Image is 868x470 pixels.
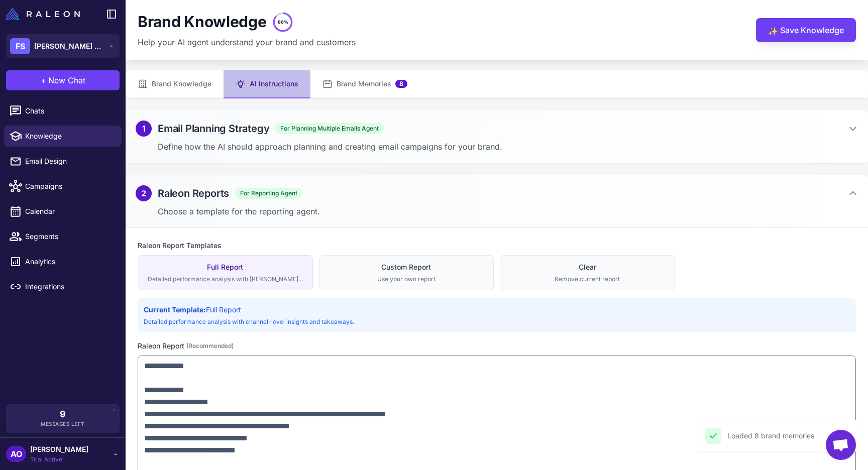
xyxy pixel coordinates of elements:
div: Custom Report [325,262,488,273]
a: Campaigns [4,176,122,197]
span: Chats [25,105,114,116]
span: ✨ [768,25,776,33]
a: Chats [4,100,122,122]
label: Raleon Report Templates [138,240,856,251]
div: Open chat [826,430,856,460]
span: New Chat [48,74,85,86]
div: FS [10,38,30,54]
span: [PERSON_NAME] [30,444,88,455]
div: Detailed performance analysis with [PERSON_NAME]... [144,275,306,284]
span: Messages Left [41,420,85,428]
button: Full ReportDetailed performance analysis with [PERSON_NAME]... [138,255,313,290]
p: Detailed performance analysis with channel-level insights and takeaways. [144,317,850,326]
div: Clear [506,262,669,273]
img: Raleon Logo [6,8,80,20]
a: Integrations [4,276,122,297]
button: Close [837,428,853,444]
h1: Brand Knowledge [138,13,267,32]
a: Email Design [4,151,122,172]
div: 1 [136,121,152,137]
span: Analytics [25,256,114,267]
a: Analytics [4,251,122,272]
p: Choose a template for the reporting agent. [158,205,858,217]
span: (Recommended) [186,341,234,350]
button: ClearRemove current report [500,255,675,290]
div: Full Report [144,262,306,273]
div: Loaded 8 brand memories [727,430,814,441]
span: For Reporting Agent [235,188,302,199]
a: Knowledge [4,126,122,147]
button: Brand Knowledge [126,70,224,98]
span: For Planning Multiple Emails Agent [275,123,384,134]
span: 9 [60,410,66,419]
span: Calendar [25,206,114,217]
button: ✨Save Knowledge [756,18,856,42]
div: Remove current report [506,275,669,284]
p: Full Report [144,304,850,315]
button: Custom ReportUse your own report [319,255,494,290]
div: Use your own report [325,275,488,284]
div: AO [6,446,26,462]
h2: Raleon Reports [158,186,229,201]
strong: Current Template: [144,305,206,314]
label: Raleon Report [138,340,856,351]
span: Trial Active [30,455,88,464]
button: Brand Memories8 [310,70,419,98]
a: Segments [4,226,122,247]
div: 2 [136,185,152,201]
h2: Email Planning Strategy [158,121,269,136]
span: Email Design [25,156,114,167]
a: Calendar [4,201,122,222]
button: +New Chat [6,70,120,90]
button: AI Instructions [224,70,310,98]
text: 86% [277,19,288,25]
span: Integrations [25,281,114,292]
span: Segments [25,231,114,242]
span: [PERSON_NAME] Botanicals [34,41,104,52]
span: Knowledge [25,131,114,142]
p: Help your AI agent understand your brand and customers [138,36,356,48]
span: 8 [395,80,407,88]
button: FS[PERSON_NAME] Botanicals [6,34,120,58]
p: Define how the AI should approach planning and creating email campaigns for your brand. [158,141,858,153]
span: Campaigns [25,181,114,192]
a: Raleon Logo [6,8,84,20]
span: + [41,74,46,86]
